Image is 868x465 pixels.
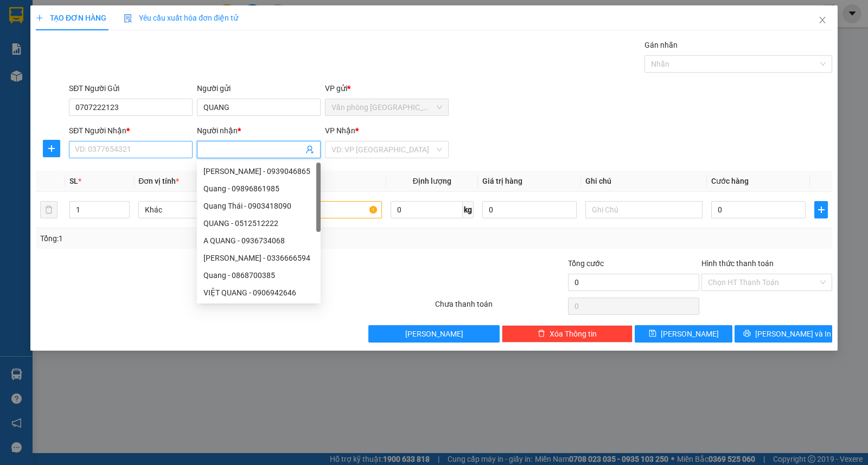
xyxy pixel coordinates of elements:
[434,298,567,317] div: Chưa thanh toán
[807,5,838,36] button: Close
[649,330,656,338] span: save
[203,252,314,264] div: [PERSON_NAME] - 0336666594
[197,180,321,197] div: Quang - 09896861985
[124,14,132,23] img: icon
[145,202,249,218] span: Khác
[368,325,499,343] button: [PERSON_NAME]
[743,330,751,338] span: printer
[69,125,193,137] div: SĐT Người Nhận
[701,259,774,268] label: Hình thức thanh toán
[197,215,321,232] div: QUANG - 0512512222
[40,232,336,244] div: Tổng: 1
[538,330,545,338] span: delete
[69,177,78,185] span: SL
[661,328,719,340] span: [PERSON_NAME]
[69,82,193,94] div: SĐT Người Gửi
[197,197,321,215] div: Quang Thái - 0903418090
[197,249,321,267] div: LÊ QUANG VINH - 0336666594
[644,41,678,49] label: Gán nhãn
[40,201,58,218] button: delete
[482,177,522,185] span: Giá trị hàng
[413,177,451,185] span: Định lượng
[197,284,321,301] div: VIỆT QUANG - 0906942646
[197,163,321,180] div: Anh QUANG HƯNG - 0939046865
[197,82,321,94] div: Người gửi
[197,125,321,137] div: Người nhận
[197,232,321,249] div: A QUANG - 0936734068
[265,201,382,218] input: VD: Bàn, Ghế
[325,82,449,94] div: VP gửi
[203,269,314,281] div: Quang - 0868700385
[568,259,604,268] span: Tổng cước
[814,201,828,218] button: plus
[197,267,321,284] div: Quang - 0868700385
[36,14,43,22] span: plus
[581,171,707,192] th: Ghi chú
[815,205,827,214] span: plus
[203,200,314,212] div: Quang Thái - 0903418090
[331,99,442,115] span: Văn phòng Kiên Giang
[735,325,832,343] button: printer[PERSON_NAME] và In
[550,328,597,340] span: Xóa Thông tin
[124,14,238,22] span: Yêu cầu xuất hóa đơn điện tử
[203,217,314,229] div: QUANG - 0512512222
[502,325,633,343] button: deleteXóa Thông tin
[305,145,314,154] span: user-add
[755,328,831,340] span: [PERSON_NAME] và In
[482,201,577,218] input: 0
[818,16,827,24] span: close
[36,14,106,22] span: TẠO ĐƠN HÀNG
[405,328,463,340] span: [PERSON_NAME]
[711,177,749,185] span: Cước hàng
[43,144,60,153] span: plus
[463,201,474,218] span: kg
[203,235,314,247] div: A QUANG - 0936734068
[203,287,314,299] div: VIỆT QUANG - 0906942646
[43,140,60,157] button: plus
[203,165,314,177] div: [PERSON_NAME] - 0939046865
[203,183,314,195] div: Quang - 09896861985
[325,126,355,135] span: VP Nhận
[585,201,703,218] input: Ghi Chú
[138,177,179,185] span: Đơn vị tính
[635,325,732,343] button: save[PERSON_NAME]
